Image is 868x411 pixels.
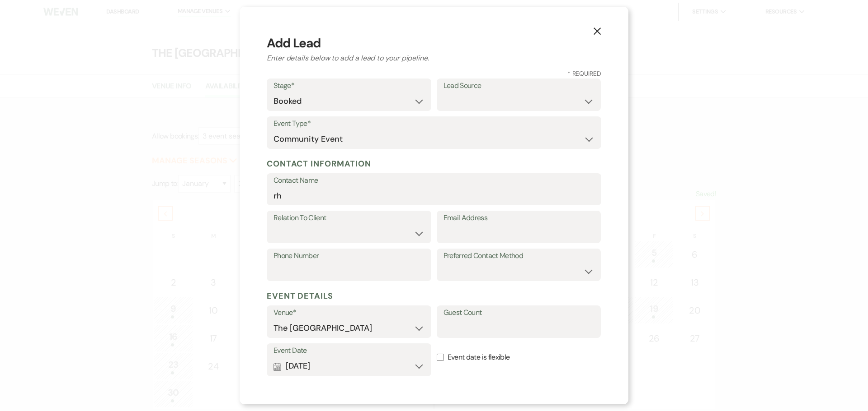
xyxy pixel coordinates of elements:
label: Event Date [274,344,425,357]
label: Phone Number [274,249,425,263]
h5: Event Details [267,289,601,303]
label: Event date is flexible [437,343,601,372]
label: Email Address [443,212,594,225]
label: Contact Name [274,174,594,187]
label: Stage* [274,79,425,92]
h3: Add Lead [267,34,601,53]
button: [DATE] [274,357,425,375]
label: Guest Count [443,306,594,319]
label: Preferred Contact Method [443,249,594,263]
h5: Contact Information [267,157,601,171]
label: Lead Source [443,79,594,92]
input: First and Last Name [274,187,594,204]
label: Relation To Client [274,212,425,225]
label: Event Type* [274,117,594,130]
h2: Enter details below to add a lead to your pipeline. [267,53,601,64]
h3: * Required [267,69,601,79]
label: Venue* [274,306,425,319]
input: Event date is flexible [437,354,444,361]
